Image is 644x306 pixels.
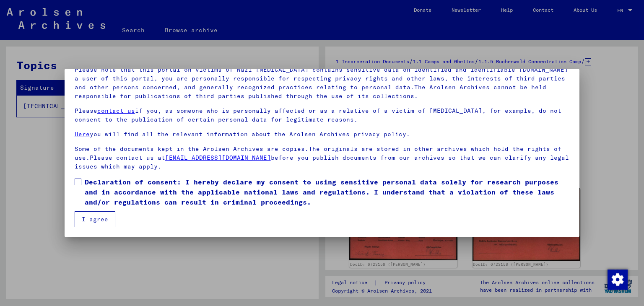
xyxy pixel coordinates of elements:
[608,270,628,290] img: Change consent
[607,269,627,289] div: Change consent
[75,65,570,101] p: Please note that this portal on victims of Nazi [MEDICAL_DATA] contains sensitive data on identif...
[75,130,570,139] p: you will find all the relevant information about the Arolsen Archives privacy policy.
[75,211,115,227] button: I agree
[75,130,90,138] a: Here
[85,177,570,207] span: Declaration of consent: I hereby declare my consent to using sensitive personal data solely for r...
[75,145,570,171] p: Some of the documents kept in the Arolsen Archives are copies.The originals are stored in other a...
[97,107,135,114] a: contact us
[75,106,570,124] p: Please if you, as someone who is personally affected or as a relative of a victim of [MEDICAL_DAT...
[165,154,271,161] a: [EMAIL_ADDRESS][DOMAIN_NAME]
